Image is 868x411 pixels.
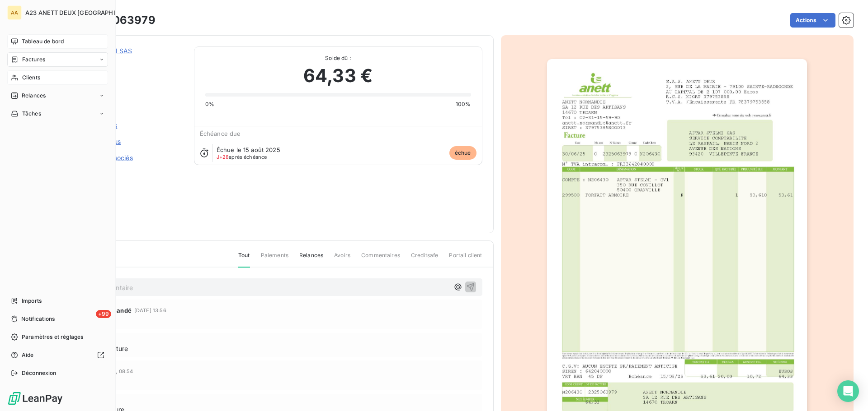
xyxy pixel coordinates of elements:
[22,110,41,118] span: Tâches
[7,5,22,20] div: AA
[22,37,64,46] span: Tableau de bord
[25,9,140,16] span: A23 ANETT DEUX [GEOGRAPHIC_DATA]
[217,154,229,160] span: J+28
[22,92,46,100] span: Relances
[217,146,280,153] span: Échue le 15 août 2025
[134,308,166,313] span: [DATE] 13:56
[303,62,373,89] span: 64,33 €
[790,13,835,28] button: Actions
[411,251,439,267] span: Creditsafe
[21,315,55,323] span: Notifications
[85,12,156,28] h3: 2325063979
[449,251,482,267] span: Portail client
[456,100,471,108] span: 100%
[205,100,214,108] span: 0%
[200,130,241,137] span: Échéance due
[22,351,34,359] span: Aide
[837,380,859,402] div: Open Intercom Messenger
[361,251,400,267] span: Commentaires
[217,154,267,160] span: après échéance
[449,146,476,160] span: échue
[334,251,350,267] span: Avoirs
[7,391,63,406] img: Logo LeanPay
[22,55,45,64] span: Factures
[261,251,288,267] span: Paiements
[7,348,108,362] a: Aide
[22,369,57,377] span: Déconnexion
[96,310,111,318] span: +99
[71,57,183,65] span: C230206400
[22,74,40,82] span: Clients
[205,54,471,62] span: Solde dû :
[238,251,250,268] span: Tout
[22,333,83,341] span: Paramètres et réglages
[22,297,42,305] span: Imports
[299,251,323,267] span: Relances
